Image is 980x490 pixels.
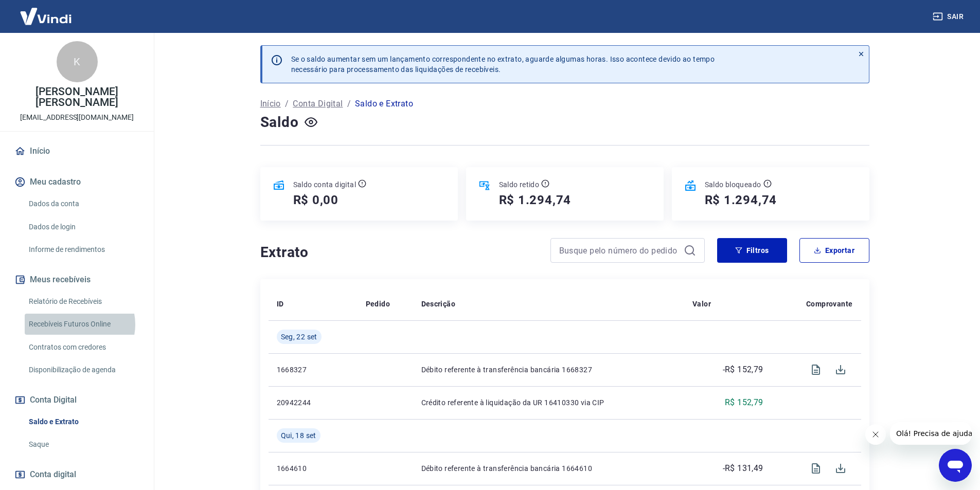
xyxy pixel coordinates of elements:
[281,332,317,342] span: Seg, 22 set
[277,397,349,408] p: 20942244
[421,299,456,309] p: Descrição
[12,268,141,291] button: Meus recebíveis
[725,396,763,409] p: R$ 152,79
[12,171,141,193] button: Meu cadastro
[30,467,76,482] span: Conta digital
[25,434,141,455] a: Saque
[723,364,763,376] p: -R$ 152,79
[421,365,676,375] p: Débito referente à transferência bancária 1668327
[692,299,711,309] p: Valor
[705,192,777,208] h5: R$ 1.294,74
[285,98,289,110] p: /
[804,456,828,481] span: Visualizar
[499,192,572,208] h5: R$ 1.294,74
[347,98,351,110] p: /
[25,216,141,238] a: Dados de login
[355,98,413,110] p: Saldo e Extrato
[931,7,968,26] button: Sair
[293,192,339,208] h5: R$ 0,00
[6,7,86,15] span: Olá! Precisa de ajuda?
[890,422,972,445] iframe: Mensagem da empresa
[804,357,828,382] span: Visualizar
[260,98,281,110] a: Início
[25,411,141,432] a: Saldo e Extrato
[799,238,869,263] button: Exportar
[293,98,343,110] a: Conta Digital
[277,463,349,474] p: 1664610
[25,239,141,260] a: Informe de rendimentos
[25,193,141,214] a: Dados da conta
[20,112,134,123] p: [EMAIL_ADDRESS][DOMAIN_NAME]
[499,179,540,190] p: Saldo retido
[559,243,680,258] input: Busque pelo número do pedido
[25,337,141,358] a: Contratos com credores
[277,299,284,309] p: ID
[12,1,79,32] img: Vindi
[12,463,141,486] a: Conta digital
[723,462,763,475] p: -R$ 131,49
[421,397,676,408] p: Crédito referente à liquidação da UR 16410330 via CIP
[717,238,787,263] button: Filtros
[366,299,390,309] p: Pedido
[12,140,141,162] a: Início
[939,449,972,482] iframe: Botão para abrir a janela de mensagens
[260,112,299,133] h4: Saldo
[25,359,141,380] a: Disponibilização de agenda
[865,424,886,445] iframe: Fechar mensagem
[828,357,853,382] span: Download
[828,456,853,481] span: Download
[277,365,349,375] p: 1668327
[281,430,316,441] span: Qui, 18 set
[806,299,852,309] p: Comprovante
[57,41,98,82] div: K
[293,179,357,190] p: Saldo conta digital
[705,179,761,190] p: Saldo bloqueado
[291,54,715,75] p: Se o saldo aumentar sem um lançamento correspondente no extrato, aguarde algumas horas. Isso acon...
[25,314,141,335] a: Recebíveis Futuros Online
[421,463,676,474] p: Débito referente à transferência bancária 1664610
[25,291,141,312] a: Relatório de Recebíveis
[260,242,538,263] h4: Extrato
[12,389,141,411] button: Conta Digital
[8,86,146,108] p: [PERSON_NAME] [PERSON_NAME]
